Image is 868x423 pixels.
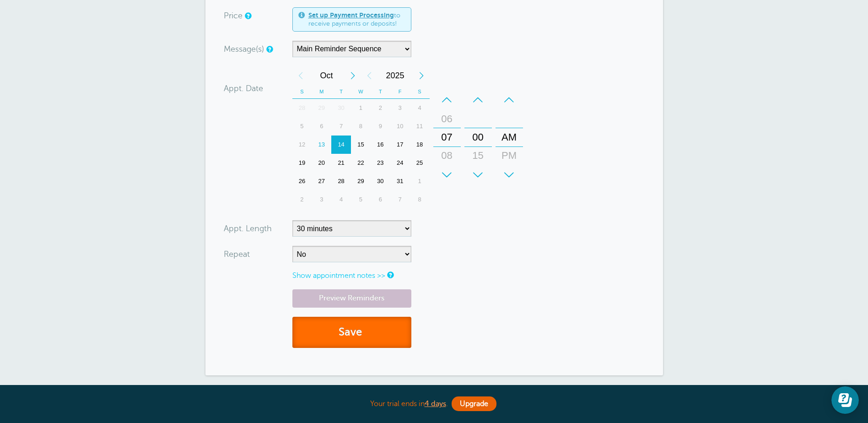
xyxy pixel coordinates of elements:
div: 30 [371,172,390,190]
div: Friday, October 24 [390,154,410,172]
div: 00 [467,128,489,146]
div: Saturday, November 8 [410,190,430,209]
div: 10 [390,117,410,136]
div: 3 [390,99,410,117]
div: 15 [467,146,489,165]
div: Saturday, November 1 [410,172,430,190]
div: Thursday, November 6 [371,190,390,209]
div: 23 [371,154,390,172]
div: 29 [312,99,331,117]
div: 17 [390,136,410,154]
span: October [309,66,345,85]
th: S [410,85,430,99]
label: Price [224,11,243,20]
div: Friday, October 17 [390,136,410,154]
div: 1 [351,99,371,117]
a: Simple templates and custom messages will use the reminder schedule set under Settings > Reminder... [266,46,272,52]
div: Friday, October 10 [390,117,410,136]
div: Friday, October 3 [390,99,410,117]
div: Saturday, October 25 [410,154,430,172]
div: Monday, October 6 [312,117,331,136]
div: 31 [390,172,410,190]
th: S [292,85,312,99]
div: Sunday, November 2 [292,190,312,209]
div: Thursday, October 9 [371,117,390,136]
div: Tuesday, October 28 [331,172,351,190]
a: Set up Payment Processing [308,11,394,19]
label: Repeat [224,250,250,258]
div: 6 [312,117,331,136]
div: 2 [371,99,390,117]
div: 29 [351,172,371,190]
div: 25 [410,154,430,172]
th: M [312,85,331,99]
div: Wednesday, October 1 [351,99,371,117]
div: Wednesday, October 22 [351,154,371,172]
div: Hours [433,91,461,184]
div: Monday, October 27 [312,172,331,190]
div: 15 [351,136,371,154]
div: Today, Monday, October 13 [312,136,331,154]
button: Save [292,317,411,348]
div: 16 [371,136,390,154]
div: Monday, September 29 [312,99,331,117]
div: Sunday, October 19 [292,154,312,172]
div: Sunday, October 12 [292,136,312,154]
div: Sunday, October 26 [292,172,312,190]
div: 8 [351,117,371,136]
div: 21 [331,154,351,172]
div: Your trial ends in . [205,394,663,414]
div: Next Month [345,66,361,85]
div: 14 [331,136,351,154]
div: 7 [390,190,410,209]
div: 24 [390,154,410,172]
span: 2025 [377,66,413,85]
div: Next Year [413,66,430,85]
div: Monday, October 20 [312,154,331,172]
div: 27 [312,172,331,190]
div: Thursday, October 2 [371,99,390,117]
th: W [351,85,371,99]
label: Appt. Length [224,224,272,233]
div: 8 [410,190,430,209]
div: Monday, November 3 [312,190,331,209]
div: 18 [410,136,430,154]
b: 4 days [425,400,446,408]
div: 1 [410,172,430,190]
th: T [331,85,351,99]
div: 20 [312,154,331,172]
div: Tuesday, October 14 [331,136,351,154]
div: Wednesday, October 15 [351,136,371,154]
div: Sunday, September 28 [292,99,312,117]
div: 08 [436,146,458,165]
div: Previous Year [361,66,377,85]
div: 22 [351,154,371,172]
div: Thursday, October 30 [371,172,390,190]
label: Appt. Date [224,84,263,92]
div: 5 [292,117,312,136]
a: Preview Reminders [292,289,411,307]
div: Friday, October 31 [390,172,410,190]
a: An optional price for the appointment. If you set a price, you can include a payment link in your... [245,13,250,19]
div: Saturday, October 11 [410,117,430,136]
div: Thursday, October 16 [371,136,390,154]
div: Minutes [464,91,492,184]
div: 09 [436,165,458,183]
label: Message(s) [224,45,264,53]
div: Tuesday, September 30 [331,99,351,117]
div: 07 [436,128,458,146]
span: to receive payments or deposits! [308,11,405,27]
div: 5 [351,190,371,209]
div: 2 [292,190,312,209]
div: 28 [331,172,351,190]
div: 4 [331,190,351,209]
div: Friday, November 7 [390,190,410,209]
div: 4 [410,99,430,117]
div: 30 [467,165,489,183]
div: 13 [312,136,331,154]
div: 3 [312,190,331,209]
div: 26 [292,172,312,190]
div: Wednesday, October 29 [351,172,371,190]
div: Sunday, October 5 [292,117,312,136]
div: 6 [371,190,390,209]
